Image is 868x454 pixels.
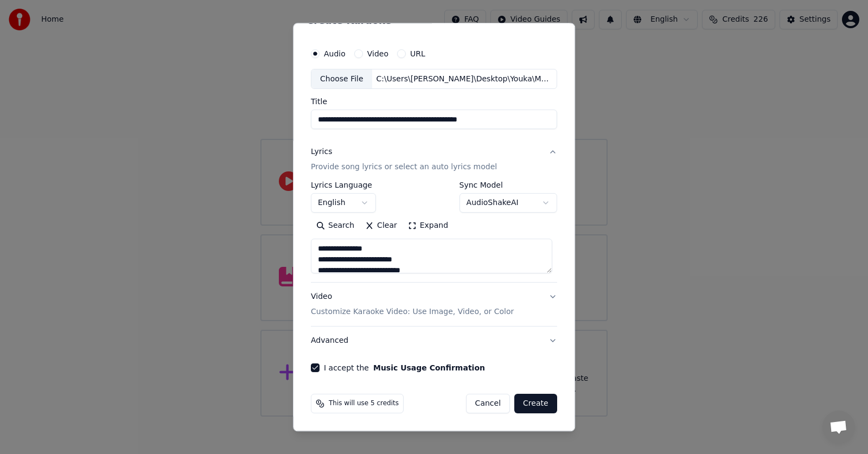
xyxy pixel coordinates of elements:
[373,365,485,372] button: I accept the
[324,50,346,57] label: Audio
[311,69,372,89] div: Choose File
[311,327,557,355] button: Advanced
[311,182,376,189] label: Lyrics Language
[324,365,485,372] label: I accept the
[410,50,425,57] label: URL
[514,394,557,414] button: Create
[459,182,557,189] label: Sync Model
[311,292,514,318] div: Video
[311,182,557,283] div: LyricsProvide song lyrics or select an auto lyrics model
[311,138,557,182] button: LyricsProvide song lyrics or select an auto lyrics model
[329,400,399,408] span: This will use 5 credits
[311,162,497,173] p: Provide song lyrics or select an auto lyrics model
[403,218,454,235] button: Expand
[367,50,388,57] label: Video
[311,147,332,158] div: Lyrics
[311,283,557,327] button: VideoCustomize Karaoke Video: Use Image, Video, or Color
[311,218,360,235] button: Search
[372,74,557,85] div: C:\Users\[PERSON_NAME]\Desktop\Youka\Motorhead - I Ain't No Nice Guy (ft. [PERSON_NAME]).mp3
[311,307,514,318] p: Customize Karaoke Video: Use Image, Video, or Color
[307,16,561,25] h2: Create Karaoke
[466,394,510,414] button: Cancel
[360,218,403,235] button: Clear
[311,98,557,106] label: Title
